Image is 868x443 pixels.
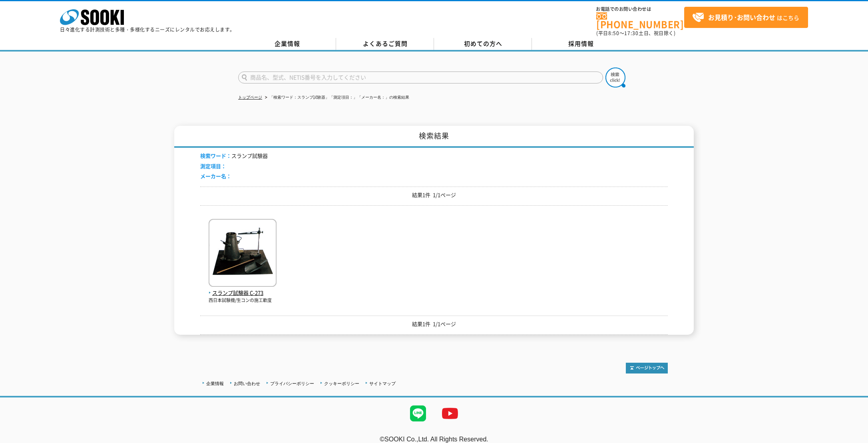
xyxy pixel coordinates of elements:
[596,12,684,29] a: [PHONE_NUMBER]
[238,38,336,50] a: 企業情報
[596,30,675,37] span: (平日 ～ 土日、祝日除く)
[174,126,694,148] h1: 検索結果
[200,152,231,159] span: 検索ワード：
[596,7,684,12] span: お電話でのお問い合わせは
[238,72,603,83] input: 商品名、型式、NETIS番号を入力してください
[624,30,639,37] span: 17:30
[209,289,277,297] span: スランプ試験器 C-273
[684,7,808,28] a: お見積り･お問い合わせはこちら
[532,38,630,50] a: 採用情報
[234,381,260,386] a: お問い合わせ
[336,38,434,50] a: よくあるご質問
[200,172,231,180] span: メーカー名：
[263,93,409,102] li: 「検索ワード：スランプ試験器」「測定項目：」「メーカー名：」の検索結果
[605,68,625,87] img: btn_search.png
[200,152,268,160] li: スランプ試験器
[270,381,314,386] a: プライバシーポリシー
[200,320,668,328] p: 結果1件 1/1ページ
[324,381,359,386] a: クッキーポリシー
[209,280,277,297] a: スランプ試験器 C-273
[402,397,434,429] img: LINE
[626,363,668,373] img: トップページへ
[206,381,224,386] a: 企業情報
[708,12,775,22] strong: お見積り･お問い合わせ
[434,397,466,429] img: YouTube
[608,30,619,37] span: 8:50
[238,95,262,99] a: トップページ
[200,191,668,199] p: 結果1件 1/1ページ
[692,12,799,24] span: はこちら
[209,297,277,304] p: 西日本試験機/生コンの施工軟度
[200,162,226,170] span: 測定項目：
[60,27,235,32] p: 日々進化する計測技術と多種・多様化するニーズにレンタルでお応えします。
[209,219,277,289] img: C-273
[434,38,532,50] a: 初めての方へ
[369,381,396,386] a: サイトマップ
[464,39,502,48] span: 初めての方へ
